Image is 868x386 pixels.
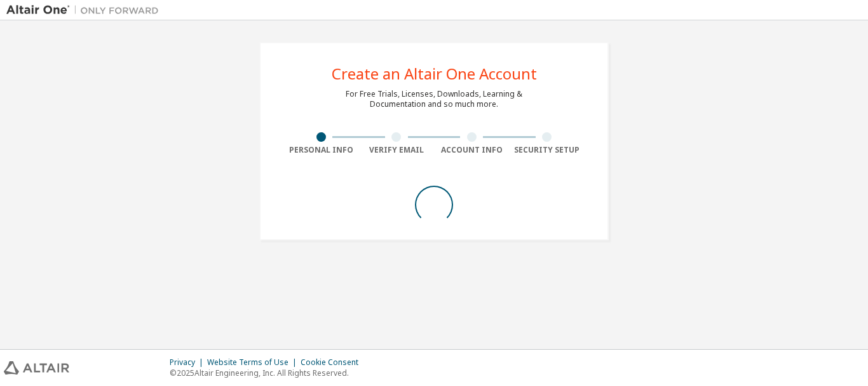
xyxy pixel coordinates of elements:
div: Security Setup [510,145,585,155]
p: © 2025 Altair Engineering, Inc. All Rights Reserved. [170,368,366,378]
img: Altair One [6,4,165,17]
div: Privacy [170,357,207,368]
div: For Free Trials, Licenses, Downloads, Learning & Documentation and so much more. [346,89,522,109]
img: altair_logo.svg [4,361,69,375]
div: Verify Email [359,145,435,155]
div: Website Terms of Use [207,357,301,368]
div: Personal Info [283,145,359,155]
div: Create an Altair One Account [332,66,537,81]
div: Cookie Consent [301,357,366,368]
div: Account Info [434,145,510,155]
